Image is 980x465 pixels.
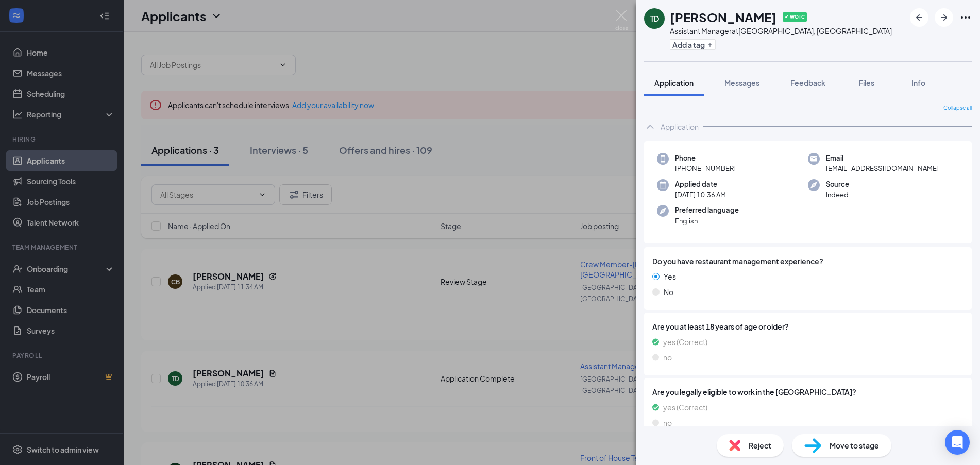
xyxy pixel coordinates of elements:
[663,402,707,413] span: yes (Correct)
[749,440,771,451] span: Reject
[661,122,699,132] div: Application
[826,190,849,200] span: Indeed
[663,336,707,348] span: yes (Correct)
[675,205,739,215] span: Preferred language
[654,78,694,88] span: Application
[675,179,726,190] span: Applied date
[663,417,672,428] span: no
[670,39,716,50] button: PlusAdd a tag
[652,321,964,332] span: Are you at least 18 years of age or older?
[935,8,953,27] button: ArrowRight
[644,120,656,133] svg: ChevronUp
[826,163,939,174] span: [EMAIL_ADDRESS][DOMAIN_NAME]
[859,78,874,88] span: Files
[670,8,776,26] h1: [PERSON_NAME]
[675,216,739,226] span: English
[724,78,759,88] span: Messages
[945,430,970,455] div: Open Intercom Messenger
[707,42,713,48] svg: Plus
[675,190,726,200] span: [DATE] 10:36 AM
[826,153,939,163] span: Email
[913,11,925,24] svg: ArrowLeftNew
[790,78,825,88] span: Feedback
[911,78,925,88] span: Info
[652,386,964,398] span: Are you legally eligible to work in the [GEOGRAPHIC_DATA]?
[664,271,676,282] span: Yes
[943,104,972,112] span: Collapse all
[826,179,849,190] span: Source
[675,163,736,174] span: [PHONE_NUMBER]
[675,153,736,163] span: Phone
[830,440,879,451] span: Move to stage
[783,12,807,22] span: ✔ WOTC
[910,8,928,27] button: ArrowLeftNew
[663,352,672,363] span: no
[664,286,673,298] span: No
[652,255,823,267] span: Do you have restaurant management experience?
[650,13,659,24] div: TD
[938,11,950,24] svg: ArrowRight
[670,26,892,36] div: Assistant Manager at [GEOGRAPHIC_DATA], [GEOGRAPHIC_DATA]
[959,11,972,24] svg: Ellipses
